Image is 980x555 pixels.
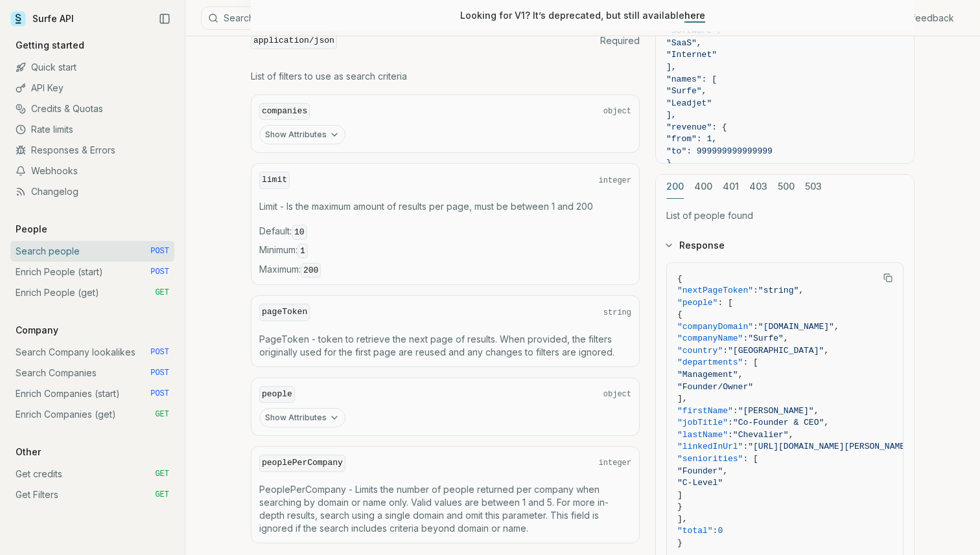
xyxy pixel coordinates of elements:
span: POST [150,389,169,399]
span: "people" [677,298,717,308]
span: POST [150,246,169,256]
span: GET [155,409,169,420]
span: "[PERSON_NAME]" [738,406,814,416]
span: "Leadjet" [666,98,712,108]
span: POST [150,368,169,378]
span: 0 [717,526,723,536]
span: "string" [758,286,799,295]
a: Enrich Companies (start) POST [10,383,174,404]
span: ], [677,394,688,403]
button: 401 [723,175,739,199]
code: 10 [292,225,307,240]
span: "[GEOGRAPHIC_DATA]" [728,346,824,356]
span: "Internet" [666,50,717,60]
span: "to": 999999999999999 [666,146,773,156]
span: object [603,106,631,117]
p: Other [10,446,46,459]
span: "Co-Founder & CEO" [733,418,824,427]
span: , [723,466,728,476]
span: "Management" [677,370,738,379]
span: Required [600,34,640,47]
p: Company [10,324,64,337]
span: "seniorities" [677,454,743,464]
span: Default : [259,225,631,239]
span: ] [677,490,682,500]
span: : [728,418,733,427]
p: Limit - Is the maximum amount of results per page, must be between 1 and 200 [259,200,631,213]
code: application/json [251,32,337,50]
span: : [ [717,298,732,308]
button: 200 [666,175,684,199]
span: , [824,418,829,427]
span: : [753,322,758,332]
button: Search⌘K [201,6,525,30]
span: { [677,310,682,319]
a: Enrich People (start) POST [10,262,174,282]
span: : [ [743,454,758,464]
span: "Surfe" [748,334,784,343]
a: Search Companies POST [10,363,174,383]
span: : [ [743,357,758,367]
code: 1 [297,244,308,258]
span: : [753,286,758,295]
span: , [799,286,804,295]
span: GET [155,288,169,298]
span: Minimum : [259,244,631,258]
span: "Chevalier" [733,430,789,440]
a: Quick start [10,57,174,78]
span: GET [155,490,169,500]
button: Show Attributes [259,125,345,144]
a: Search Company lookalikes POST [10,342,174,363]
span: "Founder" [677,466,723,476]
p: Getting started [10,39,89,52]
p: List of people found [666,209,904,222]
span: integer [599,458,631,468]
span: "departments" [677,357,743,367]
span: : [743,442,748,451]
span: "total" [677,526,713,536]
p: PageToken - token to retrieve the next page of results. When provided, the filters originally use... [259,333,631,359]
button: 503 [805,175,822,199]
span: integer [599,176,631,186]
span: "country" [677,346,723,356]
span: : [728,430,733,440]
span: "revenue": { [666,122,727,132]
code: companies [259,103,310,120]
span: } [677,502,682,512]
span: } [677,538,682,548]
a: Give feedback [890,12,954,25]
span: "[DOMAIN_NAME]" [758,322,834,332]
span: "SaaS", [666,38,702,48]
a: Responses & Errors [10,140,174,161]
span: "nextPageToken" [677,286,753,295]
span: : [713,526,718,536]
span: "jobTitle" [677,418,728,427]
span: : [723,346,728,356]
code: pageToken [259,304,310,321]
span: , [789,430,794,440]
button: Response [656,229,914,262]
span: POST [150,267,169,277]
span: "C-Level" [677,478,723,488]
span: "names": [ [666,74,717,84]
span: Maximum : [259,263,631,277]
p: PeoplePerCompany - Limits the number of people returned per company when searching by domain or n... [259,483,631,535]
span: string [603,308,631,318]
span: "Founder/Owner" [677,382,753,392]
span: : [733,406,738,416]
span: , [738,370,743,379]
span: object [603,389,631,400]
button: 403 [749,175,767,199]
span: , [784,334,789,343]
a: Get Filters GET [10,484,174,505]
span: { [677,274,682,284]
button: 500 [778,175,795,199]
p: Looking for V1? It’s deprecated, but still available [460,9,705,22]
span: "companyName" [677,334,743,343]
a: Changelog [10,181,174,202]
span: "linkedInUrl" [677,442,743,451]
a: API Key [10,78,174,98]
span: "firstName" [677,406,733,416]
a: Get credits GET [10,464,174,484]
code: 200 [301,263,321,278]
